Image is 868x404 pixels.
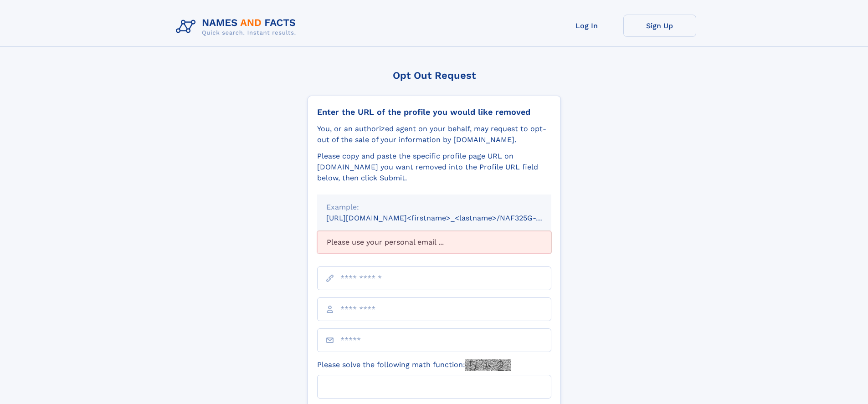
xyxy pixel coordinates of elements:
div: Example: [326,202,542,213]
div: Opt Out Request [308,70,561,81]
label: Please solve the following math function: [317,359,511,371]
div: You, or an authorized agent on your behalf, may request to opt-out of the sale of your informatio... [317,123,551,145]
img: Logo Names and Facts [172,15,303,39]
div: Please use your personal email ... [317,231,551,254]
div: Please copy and paste the specific profile page URL on [DOMAIN_NAME] you want removed into the Pr... [317,151,551,184]
a: Log In [550,15,623,37]
div: Enter the URL of the profile you would like removed [317,107,551,117]
a: Sign Up [623,15,696,37]
small: [URL][DOMAIN_NAME]<firstname>_<lastname>/NAF325G-xxxxxxxx [326,214,569,222]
